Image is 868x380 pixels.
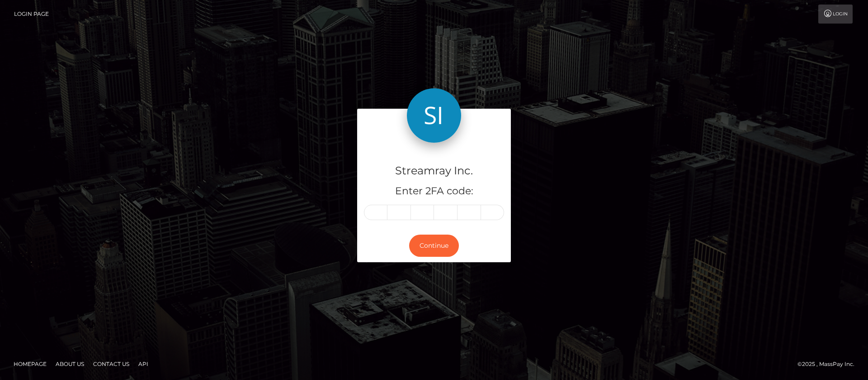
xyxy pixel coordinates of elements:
h5: Enter 2FA code: [364,184,504,198]
a: Contact Us [90,357,133,371]
a: API [135,357,152,371]
a: Login Page [14,5,49,24]
button: Continue [409,235,459,257]
div: © 2025 , MassPay Inc. [797,359,861,369]
a: Homepage [10,357,50,371]
a: Login [818,5,853,24]
a: About Us [52,357,88,371]
h4: Streamray Inc. [364,163,504,179]
img: Streamray Inc. [407,88,461,143]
